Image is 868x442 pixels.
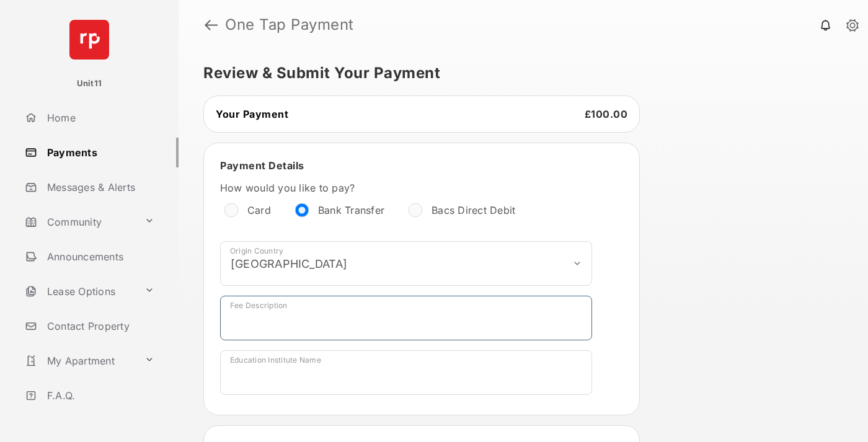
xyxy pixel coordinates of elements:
span: Payment Details [220,159,304,172]
span: £100.00 [585,108,628,120]
a: Messages & Alerts [20,172,179,202]
a: My Apartment [20,346,139,376]
a: Contact Property [20,311,179,341]
strong: One Tap Payment [225,17,354,32]
p: Unit11 [77,77,102,90]
label: How would you like to pay? [220,182,592,194]
h5: Review & Submit Your Payment [203,66,833,81]
label: Bank Transfer [318,204,384,216]
a: Announcements [20,242,179,272]
span: Your Payment [216,108,288,120]
a: Home [20,103,179,133]
a: Payments [20,138,179,167]
a: F.A.Q. [20,381,179,410]
img: svg+xml;base64,PHN2ZyB4bWxucz0iaHR0cDovL3d3dy53My5vcmcvMjAwMC9zdmciIHdpZHRoPSI2NCIgaGVpZ2h0PSI2NC... [69,20,109,60]
label: Card [247,204,271,216]
a: Lease Options [20,276,139,306]
label: Bacs Direct Debit [432,204,515,216]
a: Community [20,207,139,237]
